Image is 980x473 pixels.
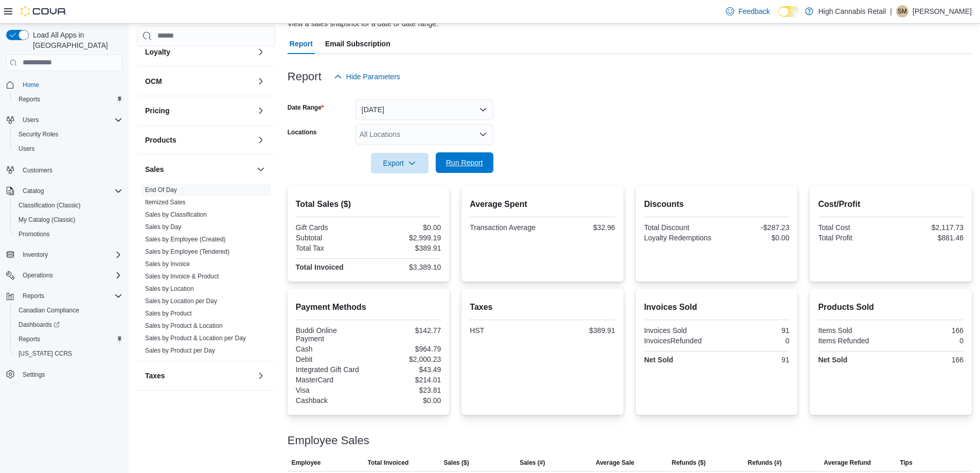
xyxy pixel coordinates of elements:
div: -$287.23 [719,223,789,232]
img: Cova [21,6,67,16]
a: Security Roles [14,128,62,141]
h2: Invoices Sold [644,301,790,313]
button: Home [2,77,127,92]
a: Sales by Product & Location per Day [145,335,246,342]
div: Total Cost [818,223,888,232]
a: Reports [14,93,44,106]
button: Users [19,114,43,126]
span: Sales ($) [443,459,469,467]
span: End Of Day [145,186,177,194]
div: Debit [296,355,366,363]
span: Sales by Invoice & Product [145,272,219,281]
div: $2,000.23 [370,355,441,363]
button: Canadian Compliance [10,303,127,318]
button: Pricing [145,106,253,116]
a: Users [14,143,39,155]
div: 91 [719,326,789,335]
nav: Complex example [6,73,122,409]
span: Classification (Classic) [19,201,81,209]
span: [US_STATE] CCRS [19,349,72,358]
span: Users [19,145,34,153]
span: Run Report [446,157,483,168]
h3: Sales [145,164,164,174]
h2: Payment Methods [296,301,441,313]
span: Security Roles [19,130,58,138]
a: Canadian Compliance [14,304,83,317]
button: Security Roles [10,127,127,142]
span: Customers [19,163,122,176]
button: Sales [255,163,267,176]
span: Operations [19,269,122,282]
h2: Cost/Profit [818,198,964,211]
div: 0 [893,337,964,345]
div: Visa [296,386,366,394]
label: Date Range [288,103,324,112]
h2: Products Sold [818,301,964,313]
button: Operations [2,268,127,283]
a: Itemized Sales [145,199,186,206]
button: Promotions [10,227,127,241]
div: $0.00 [370,396,441,405]
span: Load All Apps in [GEOGRAPHIC_DATA] [29,30,122,50]
span: Refunds ($) [672,459,706,467]
div: $23.81 [370,386,441,394]
button: OCM [255,75,267,87]
span: My Catalog (Classic) [19,216,76,224]
button: Operations [19,269,57,282]
div: Items Refunded [818,337,888,345]
span: Canadian Compliance [19,306,79,314]
span: Dark Mode [778,17,779,17]
span: Inventory [23,251,48,259]
button: Products [255,134,267,146]
a: Dashboards [10,318,127,332]
div: Integrated Gift Card [296,365,366,374]
div: $43.49 [370,365,441,374]
div: $142.77 [370,326,441,335]
div: 0 [719,337,789,345]
a: Sales by Day [145,223,182,231]
h2: Average Spent [470,198,615,211]
div: Buddi Online Payment [296,326,366,343]
div: Cash [296,345,366,353]
span: Export [377,153,422,173]
span: Sales by Invoice [145,260,190,268]
input: Dark Mode [778,6,800,17]
p: | [890,5,892,17]
button: OCM [145,76,253,86]
div: Total Discount [644,223,715,232]
span: Average Sale [596,459,634,467]
span: Catalog [23,187,44,195]
button: Settings [2,367,127,382]
span: Sales by Classification [145,211,207,219]
span: SM [898,5,907,17]
span: Tips [900,459,912,467]
a: Sales by Employee (Created) [145,236,226,243]
span: Washington CCRS [14,347,122,360]
span: Sales by Product & Location per Day [145,334,246,342]
div: $2,999.19 [370,234,441,242]
button: Classification (Classic) [10,198,127,213]
span: Settings [23,371,45,379]
h2: Total Sales ($) [296,198,441,211]
a: Sales by Location [145,285,194,292]
label: Locations [288,128,317,136]
div: $0.00 [370,223,441,232]
span: Reports [14,93,122,106]
span: Dashboards [19,321,60,329]
a: Feedback [722,1,774,22]
div: 166 [893,326,964,335]
a: Customers [19,164,57,177]
a: My Catalog (Classic) [14,214,80,226]
strong: Net Sold [644,356,673,364]
span: Promotions [19,230,50,238]
a: Reports [14,333,44,345]
span: Feedback [738,6,770,16]
span: Sales by Product per Day [145,346,215,355]
strong: Net Sold [818,356,847,364]
button: Open list of options [479,130,487,138]
span: Sales by Location per Day [145,297,217,305]
button: Customers [2,162,127,177]
button: My Catalog (Classic) [10,213,127,227]
span: Users [19,114,122,126]
span: Sales by Employee (Tendered) [145,248,229,256]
